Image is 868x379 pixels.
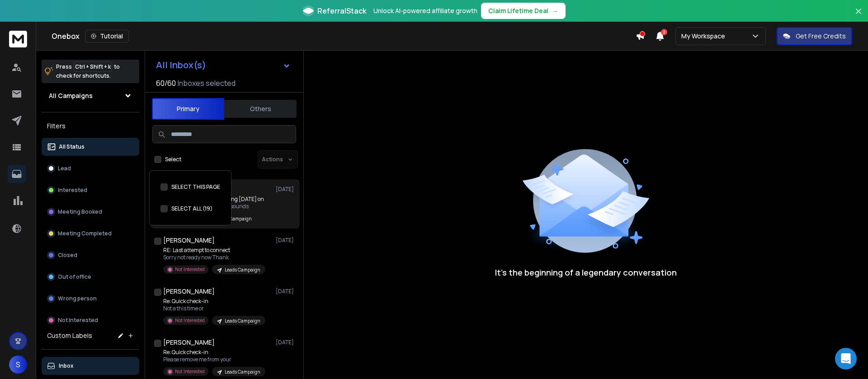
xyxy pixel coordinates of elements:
[42,87,139,105] button: All Campaigns
[225,318,260,324] p: Leads Campaign
[58,273,91,281] p: Out of office
[163,305,265,312] p: Not a this time or
[495,266,677,279] p: It’s the beginning of a legendary conversation
[225,369,260,375] p: Leads Campaign
[178,78,236,89] h3: Inboxes selected
[58,295,97,302] p: Wrong person
[163,287,215,296] h1: [PERSON_NAME]
[47,331,92,340] h3: Custom Labels
[152,98,224,120] button: Primary
[163,349,265,356] p: Re: Quick check-in
[171,205,212,212] label: SELECT ALL (19)
[276,186,296,193] p: [DATE]
[56,62,120,80] p: Press to check for shortcuts.
[52,30,636,42] div: Onebox
[175,317,205,324] p: Not Interested
[276,339,296,346] p: [DATE]
[835,348,857,370] div: Open Intercom Messenger
[163,236,215,245] h1: [PERSON_NAME]
[777,27,852,45] button: Get Free Credits
[481,3,566,19] button: Claim Lifetime Deal→
[58,317,98,324] p: Not Interested
[42,159,139,178] button: Lead
[42,311,139,329] button: Not Interested
[661,29,667,35] span: 2
[681,32,729,41] p: My Workspace
[175,368,205,375] p: Not Interested
[49,91,93,100] h1: All Campaigns
[42,225,139,243] button: Meeting Completed
[59,143,85,150] p: All Status
[42,181,139,199] button: Interested
[58,252,77,259] p: Closed
[42,268,139,286] button: Out of office
[225,267,260,273] p: Leads Campaign
[216,215,251,222] p: Leads Campaign
[163,247,265,254] p: RE: Last attempt to connect
[317,5,366,16] span: ReferralStack
[224,99,297,119] button: Others
[85,30,129,42] button: Tutorial
[42,246,139,264] button: Closed
[149,56,298,74] button: All Inbox(s)
[156,78,176,89] span: 60 / 60
[42,203,139,221] button: Meeting Booked
[42,138,139,156] button: All Status
[58,230,112,237] p: Meeting Completed
[853,5,864,27] button: Close banner
[276,237,296,244] p: [DATE]
[552,6,558,15] span: →
[156,61,206,70] h1: All Inbox(s)
[163,298,265,305] p: Re: Quick check-in
[42,290,139,308] button: Wrong person
[74,61,112,72] span: Ctrl + Shift + k
[171,183,220,191] label: SELECT THIS PAGE
[373,6,477,15] p: Unlock AI-powered affiliate growth
[163,356,265,363] p: Please remove me from your
[42,357,139,375] button: Inbox
[796,32,846,41] p: Get Free Credits
[42,120,139,132] h3: Filters
[59,362,74,370] p: Inbox
[163,254,265,261] p: Sorry not ready now Thank
[58,208,102,215] p: Meeting Booked
[58,187,87,194] p: Interested
[276,288,296,295] p: [DATE]
[9,356,27,374] button: S
[175,266,205,273] p: Not Interested
[58,165,71,172] p: Lead
[165,156,181,163] label: Select
[163,338,215,347] h1: [PERSON_NAME]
